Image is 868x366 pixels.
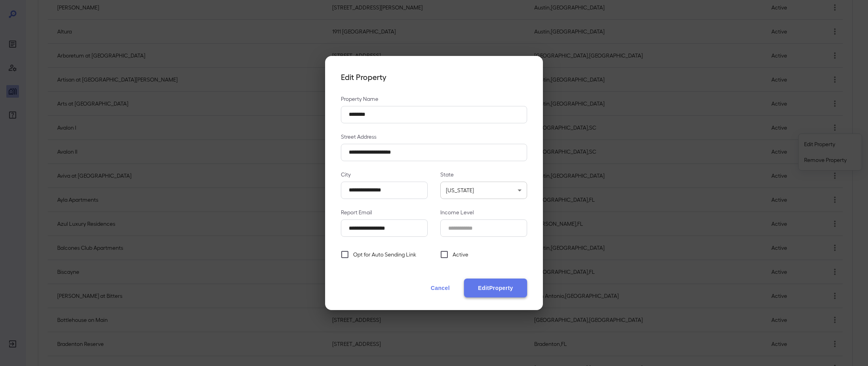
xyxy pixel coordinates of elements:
div: [US_STATE] [440,182,527,199]
p: State [440,171,527,178]
span: Opt for Auto Sending Link [353,251,416,258]
p: Property Name [341,95,527,103]
h4: Edit Property [341,72,527,82]
p: Report Email [341,208,428,216]
p: Income Level [440,208,527,216]
span: Active [453,251,468,258]
button: Cancel [423,279,458,297]
button: EditProperty [464,279,527,297]
p: City [341,171,428,178]
p: Street Address [341,133,527,141]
